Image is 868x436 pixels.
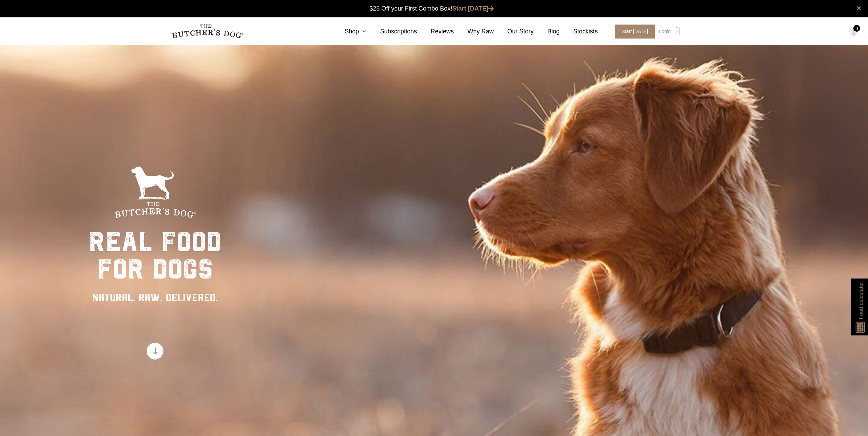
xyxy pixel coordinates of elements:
div: 0 [853,25,860,32]
img: TBD_Cart-Empty.png [849,27,858,36]
a: Shop [331,27,366,36]
a: Start [DATE] [452,5,494,12]
span: Food calculator [857,282,865,319]
div: real food for dogs [89,228,222,283]
a: Our Story [494,27,534,36]
a: close [856,4,861,12]
a: Subscriptions [366,27,417,36]
span: Start [DATE] [615,25,655,39]
a: Why Raw [454,27,494,36]
div: NATURAL. RAW. DELIVERED. [89,290,222,305]
a: Stockists [560,27,598,36]
a: Blog [534,27,560,36]
a: Reviews [417,27,454,36]
a: Login [657,25,679,39]
a: Start [DATE] [608,25,658,39]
